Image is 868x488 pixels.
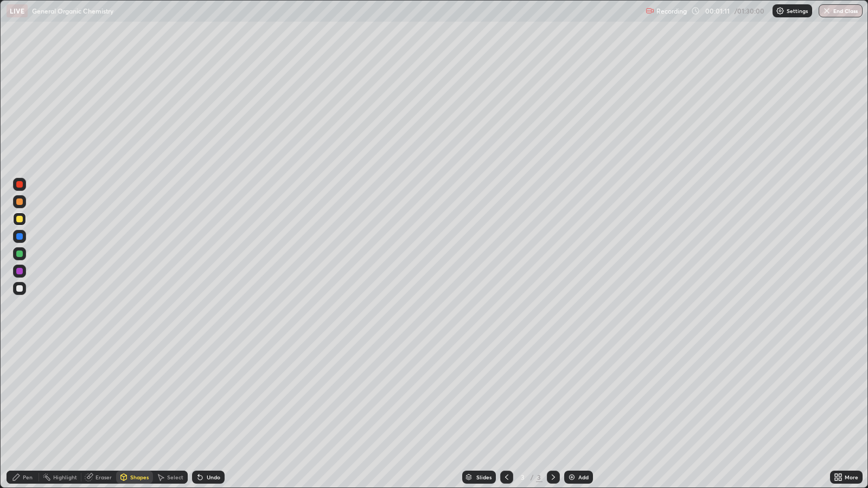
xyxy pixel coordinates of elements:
[567,473,576,481] img: add-slide-button
[167,474,183,480] div: Select
[10,7,24,15] p: LIVE
[23,474,33,480] div: Pen
[776,7,784,15] img: class-settings-icons
[822,7,831,15] img: end-class-cross
[656,7,687,15] p: Recording
[531,474,534,480] div: /
[518,474,528,480] div: 3
[207,474,220,480] div: Undo
[536,472,542,482] div: 3
[32,7,113,15] p: General Organic Chemistry
[646,7,654,15] img: recording.375f2c34.svg
[845,474,858,480] div: More
[476,474,492,480] div: Slides
[130,474,149,480] div: Shapes
[787,8,808,14] p: Settings
[53,474,77,480] div: Highlight
[95,474,112,480] div: Eraser
[819,4,863,17] button: End Class
[578,474,589,480] div: Add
